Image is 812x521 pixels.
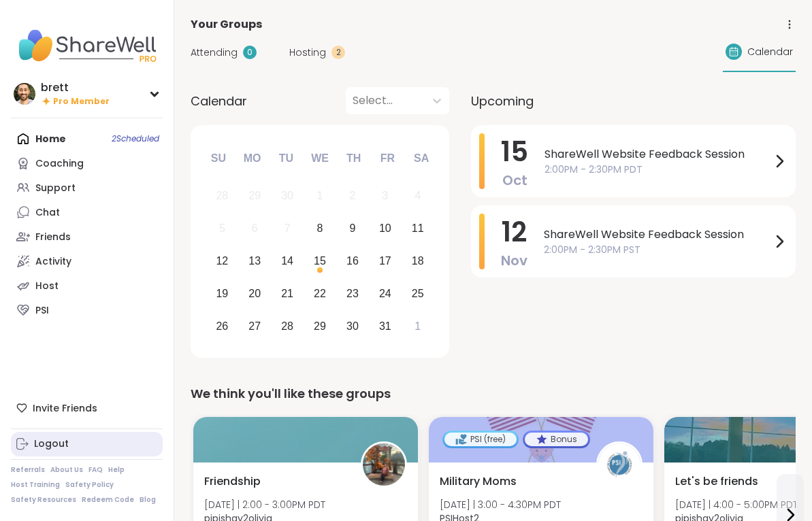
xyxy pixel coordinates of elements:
[273,312,302,341] div: Choose Tuesday, October 28th, 2025
[208,182,237,211] div: Not available Sunday, September 28th, 2025
[216,317,228,335] div: 26
[675,498,798,511] span: [DATE] | 4:00 - 5:00PM PDT
[191,16,262,33] span: Your Groups
[35,255,71,269] div: Activity
[35,206,60,220] div: Chat
[370,247,400,276] div: Choose Friday, October 17th, 2025
[317,219,323,237] div: 8
[440,473,517,490] span: Military Moms
[305,144,335,173] div: We
[35,304,49,318] div: PSI
[412,219,424,237] div: 11
[208,247,237,276] div: Choose Sunday, October 12th, 2025
[379,284,391,303] div: 24
[11,298,163,322] a: PSI
[349,186,355,205] div: 2
[306,312,335,341] div: Choose Wednesday, October 29th, 2025
[349,219,355,237] div: 9
[306,214,335,243] div: Choose Wednesday, October 8th, 2025
[53,96,110,107] span: Pro Member
[216,284,228,303] div: 19
[338,279,368,308] div: Choose Thursday, October 23rd, 2025
[314,284,326,303] div: 22
[252,219,258,237] div: 6
[281,317,293,335] div: 28
[208,214,237,243] div: Not available Sunday, October 5th, 2025
[370,182,400,211] div: Not available Friday, October 3rd, 2025
[216,252,228,270] div: 12
[370,312,400,341] div: Choose Friday, October 31st, 2025
[412,252,424,270] div: 18
[88,465,103,475] a: FAQ
[346,317,359,335] div: 30
[306,182,335,211] div: Not available Wednesday, October 1st, 2025
[240,312,270,341] div: Choose Monday, October 27th, 2025
[191,46,238,60] span: Attending
[346,284,359,303] div: 23
[248,317,261,335] div: 27
[248,186,261,205] div: 29
[403,279,432,308] div: Choose Saturday, October 25th, 2025
[35,157,84,171] div: Coaching
[11,249,163,273] a: Activity
[338,214,368,243] div: Choose Thursday, October 9th, 2025
[412,284,424,303] div: 25
[50,465,83,475] a: About Us
[372,144,402,173] div: Fr
[65,480,114,490] a: Safety Policy
[440,498,561,511] span: [DATE] | 3:00 - 4:30PM PDT
[204,498,325,511] span: [DATE] | 2:00 - 3:00PM PDT
[11,151,163,175] a: Coaching
[14,83,35,105] img: brett
[11,273,163,298] a: Host
[382,186,388,205] div: 3
[403,182,432,211] div: Not available Saturday, October 4th, 2025
[271,144,301,173] div: Tu
[240,247,270,276] div: Choose Monday, October 13th, 2025
[370,214,400,243] div: Choose Friday, October 10th, 2025
[379,317,391,335] div: 31
[273,247,302,276] div: Choose Tuesday, October 14th, 2025
[108,465,125,475] a: Help
[11,200,163,224] a: Chat
[314,252,326,270] div: 15
[240,182,270,211] div: Not available Monday, September 29th, 2025
[34,437,69,451] div: Logout
[471,92,534,110] span: Upcoming
[240,279,270,308] div: Choose Monday, October 20th, 2025
[501,133,528,171] span: 15
[82,495,134,505] a: Redeem Code
[346,252,359,270] div: 16
[314,317,326,335] div: 29
[273,214,302,243] div: Not available Tuesday, October 7th, 2025
[545,163,771,177] span: 2:00PM - 2:30PM PDT
[747,45,793,59] span: Calendar
[11,224,163,249] a: Friends
[281,252,293,270] div: 14
[502,171,527,190] span: Oct
[544,226,771,243] span: ShareWell Website Feedback Session
[675,473,758,490] span: Let's be friends
[11,175,163,200] a: Support
[248,252,261,270] div: 13
[338,182,368,211] div: Not available Thursday, October 2nd, 2025
[11,432,163,456] a: Logout
[525,433,588,446] div: Bonus
[240,214,270,243] div: Not available Monday, October 6th, 2025
[403,312,432,341] div: Choose Saturday, November 1st, 2025
[501,251,527,270] span: Nov
[191,384,796,403] div: We think you'll like these groups
[191,92,247,110] span: Calendar
[11,480,60,490] a: Host Training
[208,279,237,308] div: Choose Sunday, October 19th, 2025
[598,443,640,486] img: PSIHost2
[243,46,257,59] div: 0
[331,46,345,59] div: 2
[370,279,400,308] div: Choose Friday, October 24th, 2025
[208,312,237,341] div: Choose Sunday, October 26th, 2025
[379,219,391,237] div: 10
[306,279,335,308] div: Choose Wednesday, October 22nd, 2025
[11,396,163,420] div: Invite Friends
[11,465,45,475] a: Referrals
[415,186,421,205] div: 4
